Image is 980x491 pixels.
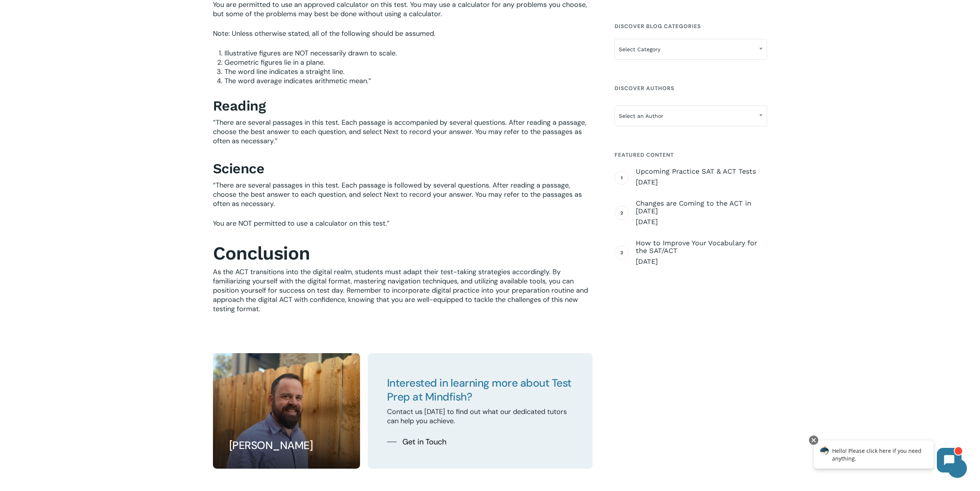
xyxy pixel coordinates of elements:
[213,219,390,228] span: You are NOT permitted to use a calculator on this test.”
[636,239,767,255] span: How to Improve Your Vocabulary for the SAT/ACT
[213,118,586,146] span: “There are several passages in this test. Each passage is accompanied by several questions. After...
[224,49,397,58] span: Illustrative figures are NOT necessarily drawn to scale.
[636,168,767,175] span: Upcoming Practice SAT & ACT Tests
[615,108,767,124] span: Select an Author
[387,436,447,447] a: Get in Touch
[387,407,573,426] p: Contact us [DATE] to find out what our dedicated tutors can help you achieve.
[615,19,767,33] h4: Discover Blog Categories
[224,58,325,67] span: Geometric figures lie in a plane.
[615,106,767,126] span: Select an Author
[213,181,582,208] span: “There are several passages in this test. Each passage is followed by several questions. After re...
[615,39,767,60] span: Select Category
[636,257,767,266] span: [DATE]
[636,178,767,187] span: [DATE]
[636,217,767,226] span: [DATE]
[636,239,767,266] a: How to Improve Your Vocabulary for the SAT/ACT [DATE]
[636,199,767,226] a: Changes are Coming to the ACT in [DATE] [DATE]
[213,161,265,177] b: Science
[806,434,969,480] iframe: Chatbot
[213,242,310,264] strong: Conclusion
[402,436,447,447] span: Get in Touch
[615,148,767,162] h4: Featured Content
[213,29,436,38] span: Note: Unless otherwise stated, all of the following should be assumed.
[636,168,767,187] a: Upcoming Practice SAT & ACT Tests [DATE]
[387,376,571,404] span: Interested in learning more about Test Prep at Mindfish?
[636,199,767,215] span: Changes are Coming to the ACT in [DATE]
[213,267,588,313] span: As the ACT transitions into the digital realm, students must adapt their test-taking strategies a...
[615,41,767,57] span: Select Category
[224,76,371,85] span: The word average indicates arithmetic mean.”
[224,67,345,76] span: The word line indicates a straight line.
[213,98,266,114] b: Reading
[615,81,767,95] h4: Discover Authors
